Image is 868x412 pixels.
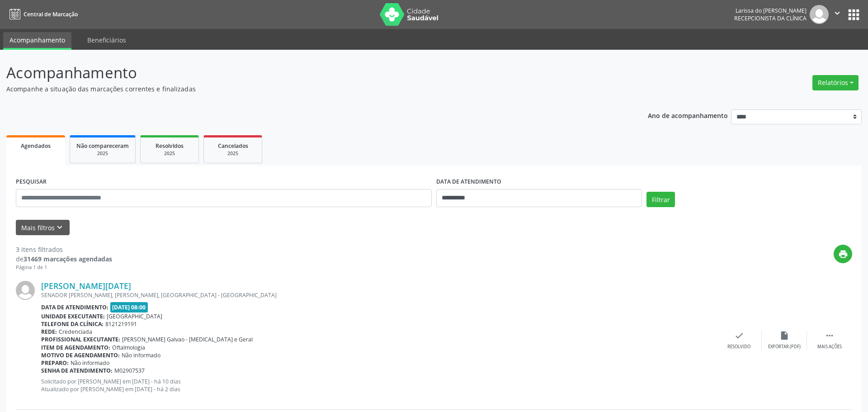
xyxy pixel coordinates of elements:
[648,109,728,121] p: Ano de acompanhamento
[779,331,789,341] i: insert_drive_file
[6,84,605,94] p: Acompanhe a situação das marcações correntes e finalizadas
[734,14,807,22] span: Recepcionista da clínica
[41,281,131,291] a: [PERSON_NAME][DATE]
[24,10,78,18] span: Central de Marcação
[16,220,70,236] button: Mais filtroskeyboard_arrow_down
[41,336,120,343] b: Profissional executante:
[16,245,112,254] div: 3 itens filtrados
[81,32,132,48] a: Beneficiários
[41,351,120,359] b: Motivo de agendamento:
[829,5,846,24] button: 
[812,75,859,90] button: Relatórios
[59,328,92,336] span: Credenciada
[24,255,112,263] strong: 31469 marcações agendadas
[41,378,717,393] p: Solicitado por [PERSON_NAME] em [DATE] - há 10 dias Atualizado por [PERSON_NAME] em [DATE] - há 2...
[76,142,129,150] span: Não compareceram
[832,8,842,18] i: 
[156,142,184,150] span: Resolvidos
[6,7,78,22] a: Central de Marcação
[41,320,104,328] b: Telefone da clínica:
[16,264,112,271] div: Página 1 de 1
[107,313,162,320] span: [GEOGRAPHIC_DATA]
[16,281,35,300] img: img
[846,7,862,23] button: apps
[41,367,113,374] b: Senha de atendimento:
[436,175,501,189] label: DATA DE ATENDIMENTO
[55,223,65,232] i: keyboard_arrow_down
[41,303,108,311] b: Data de atendimento:
[834,245,852,263] button: print
[122,336,253,343] span: [PERSON_NAME] Galvao - [MEDICAL_DATA] e Geral
[41,359,69,367] b: Preparo:
[41,291,717,299] div: SENADOR [PERSON_NAME], [PERSON_NAME], [GEOGRAPHIC_DATA] - [GEOGRAPHIC_DATA]
[21,142,51,150] span: Agendados
[41,344,110,351] b: Item de agendamento:
[105,320,137,328] span: 8121219191
[71,359,109,367] span: Não informado
[6,62,605,84] p: Acompanhamento
[825,331,835,341] i: 
[218,142,248,150] span: Cancelados
[3,32,71,50] a: Acompanhamento
[210,150,255,157] div: 2025
[768,344,801,350] div: Exportar (PDF)
[817,344,842,350] div: Mais ações
[727,344,750,350] div: Resolvido
[734,7,807,14] div: Larissa do [PERSON_NAME]
[16,254,112,264] div: de
[147,150,192,157] div: 2025
[16,175,47,189] label: PESQUISAR
[810,5,829,24] img: img
[110,302,148,313] span: [DATE] 08:00
[41,328,57,336] b: Rede:
[122,351,160,359] span: Não informado
[41,313,105,320] b: Unidade executante:
[734,331,744,341] i: check
[838,249,848,259] i: print
[112,344,145,351] span: Oftalmologia
[114,367,145,374] span: M02907537
[646,192,675,207] button: Filtrar
[76,150,129,157] div: 2025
